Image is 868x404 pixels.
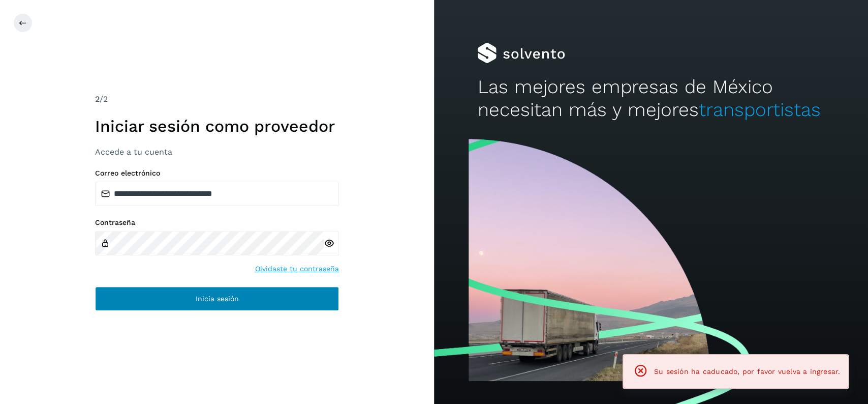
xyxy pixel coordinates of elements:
button: Inicia sesión [95,286,339,311]
h1: Iniciar sesión como proveedor [95,117,339,136]
label: Contraseña [95,218,339,227]
h3: Accede a tu cuenta [95,147,339,157]
span: Inicia sesión [196,295,239,302]
span: 2 [95,94,100,104]
a: Olvidaste tu contraseña [255,264,339,274]
h2: Las mejores empresas de México necesitan más y mejores [477,76,824,121]
span: transportistas [698,99,820,121]
div: /2 [95,93,339,105]
label: Correo electrónico [95,169,339,178]
span: Su sesión ha caducado, por favor vuelva a ingresar. [654,367,840,376]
